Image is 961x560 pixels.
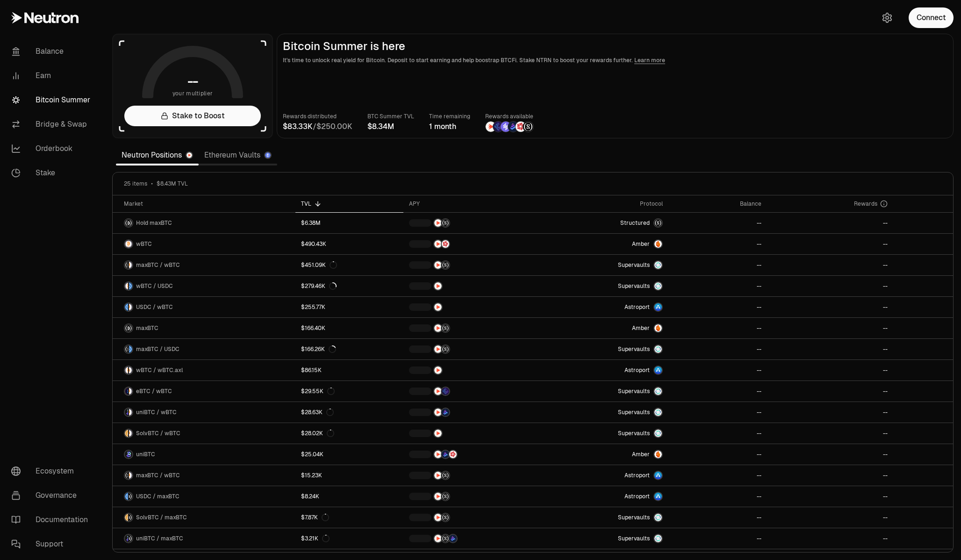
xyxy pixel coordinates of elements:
[409,302,535,312] button: NTRN
[4,112,101,136] a: Bridge & Swap
[283,112,352,121] p: Rewards distributed
[136,261,180,269] span: maxBTC / wBTC
[301,240,326,248] div: $490.43K
[540,381,669,402] a: SupervaultsSupervaults
[409,218,535,228] button: NTRNStructured Points
[767,339,893,359] a: --
[668,486,767,507] a: --
[301,200,398,208] div: TVL
[125,240,132,248] img: wBTC Logo
[654,282,662,290] img: Supervaults
[668,444,767,465] a: --
[634,57,665,64] a: Learn more
[136,219,172,227] span: Hold maxBTC
[654,388,662,395] img: Supervaults
[434,282,442,290] img: NTRN
[129,388,132,395] img: wBTC Logo
[4,483,101,508] a: Governance
[129,430,132,437] img: wBTC Logo
[654,240,662,248] img: Amber
[854,200,877,208] span: Rewards
[295,234,403,254] a: $490.43K
[113,507,295,528] a: SolvBTC LogomaxBTC LogoSolvBTC / maxBTC
[403,360,540,381] a: NTRN
[283,56,947,65] p: It's time to unlock real yield for Bitcoin. Deposit to start earning and help boostrap BTCFi. Sta...
[429,112,470,121] p: Time remaining
[668,255,767,275] a: --
[295,339,403,359] a: $166.26K
[508,122,518,132] img: Bedrock Diamonds
[654,535,662,542] img: Supervaults
[125,472,128,479] img: maxBTC Logo
[295,528,403,549] a: $3.21K
[125,324,132,332] img: maxBTC Logo
[301,388,335,395] div: $29.55K
[295,255,403,275] a: $451.09K
[618,535,650,542] span: Supervaults
[442,345,449,353] img: Structured Points
[540,297,669,317] a: Astroport
[129,535,132,542] img: maxBTC Logo
[295,381,403,402] a: $29.55K
[767,423,893,444] a: --
[129,261,132,269] img: wBTC Logo
[136,282,173,290] span: wBTC / USDC
[129,303,132,311] img: wBTC Logo
[295,402,403,423] a: $28.63K
[434,451,442,458] img: NTRN
[429,121,470,132] div: 1 month
[403,276,540,296] a: NTRN
[4,64,101,88] a: Earn
[540,423,669,444] a: SupervaultsSupervaults
[618,261,650,269] span: Supervaults
[136,388,172,395] span: eBTC / wBTC
[434,514,442,521] img: NTRN
[129,409,132,416] img: wBTC Logo
[624,472,650,479] span: Astroport
[113,234,295,254] a: wBTC LogowBTC
[767,297,893,317] a: --
[767,402,893,423] a: --
[136,240,152,248] span: wBTC
[540,255,669,275] a: SupervaultsSupervaults
[546,200,663,208] div: Protocol
[301,451,323,458] div: $25.04K
[113,276,295,296] a: wBTC LogoUSDC LogowBTC / USDC
[540,444,669,465] a: AmberAmber
[283,40,947,53] h2: Bitcoin Summer is here
[540,528,669,549] a: SupervaultsSupervaults
[125,366,128,374] img: wBTC Logo
[129,472,132,479] img: wBTC Logo
[409,281,535,291] button: NTRN
[403,486,540,507] a: NTRNStructured Points
[186,152,192,158] img: Neutron Logo
[442,472,449,479] img: Structured Points
[767,486,893,507] a: --
[654,345,662,353] img: Supervaults
[618,514,650,521] span: Supervaults
[540,402,669,423] a: SupervaultsSupervaults
[654,514,662,521] img: Supervaults
[767,234,893,254] a: --
[618,388,650,395] span: Supervaults
[129,493,132,500] img: maxBTC Logo
[403,318,540,338] a: NTRNStructured Points
[632,451,650,458] span: Amber
[4,508,101,532] a: Documentation
[668,297,767,317] a: --
[116,146,199,165] a: Neutron Positions
[403,381,540,402] a: NTRNEtherFi Points
[367,112,414,121] p: BTC Summer TVL
[618,345,650,353] span: Supervaults
[113,402,295,423] a: uniBTC LogowBTC LogouniBTC / wBTC
[409,408,535,417] button: NTRNBedrock Diamonds
[434,303,442,311] img: NTRN
[4,532,101,556] a: Support
[4,88,101,112] a: Bitcoin Summer
[632,240,650,248] span: Amber
[136,366,183,374] span: wBTC / wBTC.axl
[654,324,662,332] img: Amber
[409,450,535,459] button: NTRNBedrock DiamondsMars Fragments
[301,261,337,269] div: $451.09K
[434,409,442,416] img: NTRN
